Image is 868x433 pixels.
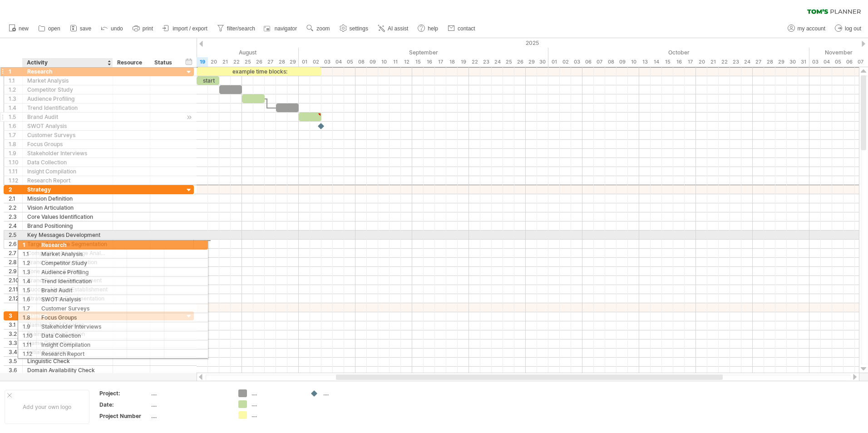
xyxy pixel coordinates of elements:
[27,76,108,85] div: Market Analysis
[27,240,108,248] div: Target Audience Segmentation
[227,25,255,32] span: filter/search
[469,57,480,67] div: Monday, 22 September 2025
[27,158,108,167] div: Data Collection
[787,57,798,67] div: Thursday, 30 October 2025
[262,23,300,34] a: navigator
[9,185,22,194] div: 2
[9,320,22,329] div: 3.1
[537,57,548,67] div: Tuesday, 30 September 2025
[27,258,108,266] div: Brand Personality Creation
[707,57,719,67] div: Tuesday, 21 October 2025
[27,140,108,148] div: Focus Groups
[388,25,408,32] span: AI assist
[9,285,22,294] div: 2.11
[378,57,390,67] div: Wednesday, 10 September 2025
[19,25,29,32] span: new
[375,23,411,34] a: AI assist
[350,25,368,32] span: settings
[367,57,378,67] div: Tuesday, 9 September 2025
[253,57,265,67] div: Tuesday, 26 August 2025
[252,400,301,408] div: ....
[9,231,22,239] div: 2.5
[27,231,108,239] div: Key Messages Development
[99,389,149,397] div: Project:
[197,67,321,76] div: example time blocks:
[231,57,242,67] div: Friday, 22 August 2025
[27,113,108,121] div: Brand Audit
[9,158,22,167] div: 1.10
[9,294,22,303] div: 2.12
[151,389,227,397] div: ....
[9,339,22,347] div: 3.3
[27,285,108,294] div: Success Metrics Establishment
[639,57,651,67] div: Monday, 13 October 2025
[9,67,22,76] div: 1
[6,23,31,34] a: new
[9,267,22,276] div: 2.9
[99,401,149,408] div: Date:
[9,240,22,248] div: 2.6
[9,311,22,320] div: 3
[27,330,108,338] div: Brainstorming Session
[68,23,94,34] a: save
[80,25,91,32] span: save
[548,57,560,67] div: Wednesday, 1 October 2025
[764,57,775,67] div: Tuesday, 28 October 2025
[730,57,741,67] div: Thursday, 23 October 2025
[160,23,210,34] a: import / export
[27,176,108,185] div: Research Report
[390,57,401,67] div: Thursday, 11 September 2025
[412,57,424,67] div: Monday, 15 September 2025
[27,249,108,257] div: Competitive Advantage Analysis
[27,194,108,203] div: Mission Definition
[48,25,60,32] span: open
[9,131,22,139] div: 1.7
[696,57,707,67] div: Monday, 20 October 2025
[480,57,492,67] div: Tuesday, 23 September 2025
[719,57,730,67] div: Wednesday, 22 October 2025
[9,249,22,257] div: 2.7
[446,57,458,67] div: Thursday, 18 September 2025
[27,221,108,230] div: Brand Positioning
[5,390,89,424] div: Add your own logo
[9,176,22,185] div: 1.12
[651,57,662,67] div: Tuesday, 14 October 2025
[492,57,503,67] div: Wednesday, 24 September 2025
[321,57,333,67] div: Wednesday, 3 September 2025
[855,57,866,67] div: Friday, 7 November 2025
[582,57,594,67] div: Monday, 6 October 2025
[821,57,832,67] div: Tuesday, 4 November 2025
[27,185,108,194] div: Strategy
[130,23,156,34] a: print
[514,57,526,67] div: Friday, 26 September 2025
[344,57,355,67] div: Friday, 5 September 2025
[27,67,108,76] div: Research
[151,401,227,408] div: ....
[775,57,787,67] div: Wednesday, 29 October 2025
[27,203,108,212] div: Vision Articulation
[594,57,605,67] div: Tuesday, 7 October 2025
[605,57,616,67] div: Wednesday, 8 October 2025
[809,57,821,67] div: Monday, 3 November 2025
[27,149,108,157] div: Stakeholder Interviews
[9,76,22,85] div: 1.1
[27,276,108,285] div: Brand Promise Development
[458,25,475,32] span: contact
[560,57,571,67] div: Thursday, 2 October 2025
[9,94,22,103] div: 1.3
[287,57,299,67] div: Friday, 29 August 2025
[9,221,22,230] div: 2.4
[265,57,276,67] div: Wednesday, 27 August 2025
[197,57,208,67] div: Tuesday, 19 August 2025
[275,25,297,32] span: navigator
[27,85,108,94] div: Competitor Study
[27,103,108,112] div: Trend Identification
[616,57,628,67] div: Thursday, 9 October 2025
[333,57,344,67] div: Thursday, 4 September 2025
[628,57,639,67] div: Friday, 10 October 2025
[304,23,332,34] a: zoom
[753,57,764,67] div: Monday, 27 October 2025
[27,94,108,103] div: Audience Profiling
[36,23,63,34] a: open
[219,57,231,67] div: Thursday, 21 August 2025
